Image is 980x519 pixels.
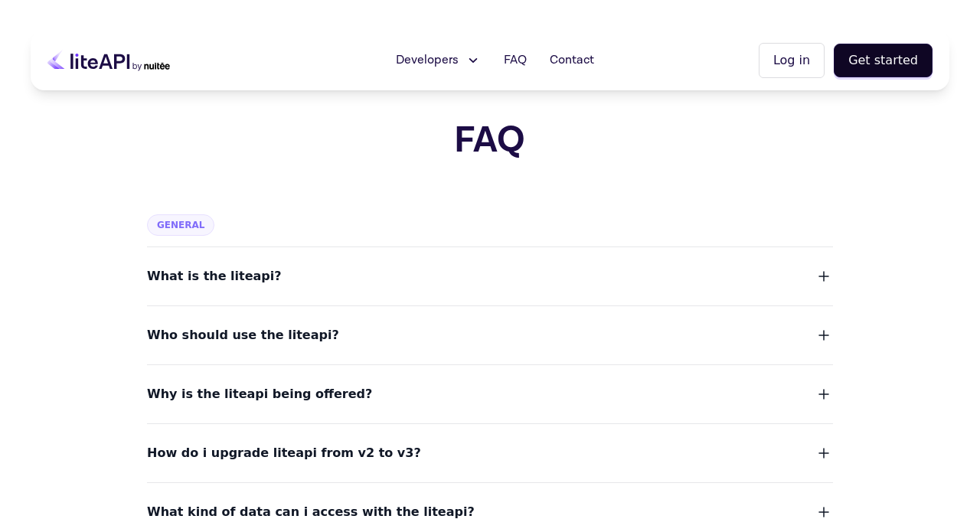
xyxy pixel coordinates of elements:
[834,44,933,77] button: Get started
[504,51,527,70] span: FAQ
[147,266,282,287] span: What is the liteapi?
[147,384,833,405] button: Why is the liteapi being offered?
[66,122,915,159] h1: FAQ
[495,45,536,76] a: FAQ
[541,45,603,76] a: Contact
[147,442,421,464] span: How do i upgrade liteapi from v2 to v3?
[147,214,214,236] span: General
[147,442,833,464] button: How do i upgrade liteapi from v2 to v3?
[147,325,833,346] button: Who should use the liteapi?
[550,51,594,70] span: Contact
[147,384,372,405] span: Why is the liteapi being offered?
[147,266,833,287] button: What is the liteapi?
[759,43,825,78] button: Log in
[147,325,339,346] span: Who should use the liteapi?
[396,51,459,70] span: Developers
[387,45,490,76] button: Developers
